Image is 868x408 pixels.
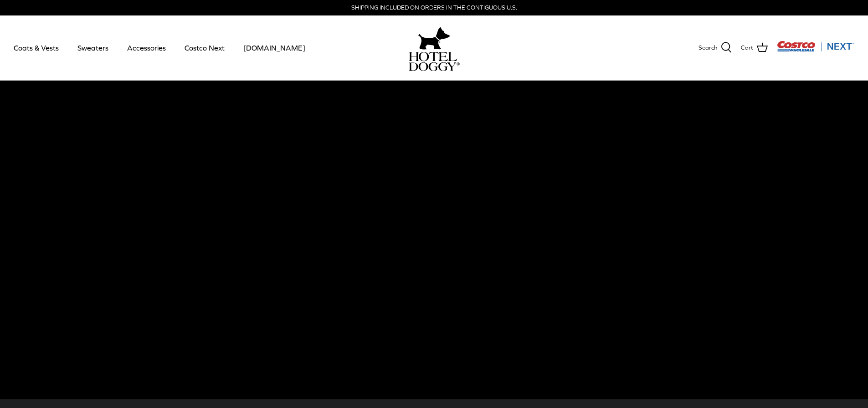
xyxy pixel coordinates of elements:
a: Search [699,42,732,54]
a: Sweaters [69,32,117,63]
img: hoteldoggy.com [418,25,450,52]
a: Accessories [119,32,174,63]
a: Cart [741,42,768,54]
a: Visit Costco Next [777,46,854,53]
a: hoteldoggy.com hoteldoggycom [409,25,460,71]
span: Cart [741,43,753,53]
a: [DOMAIN_NAME] [235,32,313,63]
a: Costco Next [176,32,233,63]
img: hoteldoggycom [409,52,460,71]
a: Coats & Vests [5,32,67,63]
span: Search [699,43,717,53]
img: Costco Next [777,41,854,52]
